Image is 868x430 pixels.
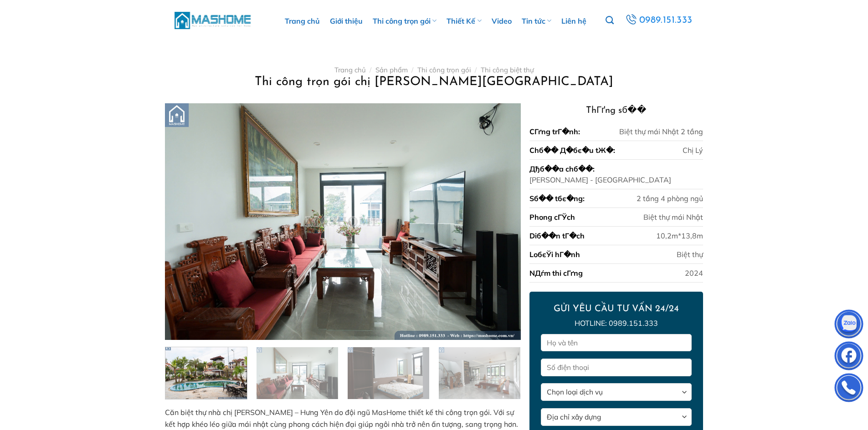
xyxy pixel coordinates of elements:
img: Phone [835,375,863,403]
div: LoбєЎi hГ�nh [529,249,580,260]
p: Hotline: 0989.151.333 [541,318,691,329]
a: Sản phẩm [375,66,408,74]
a: Tìm kiếm [606,11,614,30]
img: Thi công trọn gói chị Lý - Hưng Yên 10 [257,347,338,401]
div: Chб�� Д�бє�u tЖ�: [529,145,615,156]
div: Biệt thự [677,249,703,260]
div: NДѓm thi cГґng [529,268,583,278]
img: Zalo [835,312,863,339]
div: Biệt thự mái Nhật 2 tầng [619,126,703,137]
span: 0989.151.333 [639,13,693,28]
div: 10,2m*13,8m [656,230,703,241]
span: / [411,66,413,74]
div: 2 tầng 4 phòng ngủ [637,193,703,204]
div: Chị Lý [683,145,703,156]
a: 0989.151.333 [624,12,693,29]
input: Số điện thoại [541,359,691,376]
img: Thi công trọn gói chị Lý - Hưng Yên 12 [439,347,520,401]
img: Thi công trọn gói chị Lý - Hưng Yên 1 [165,103,520,340]
span: / [475,66,477,74]
h2: GỬI YÊU CẦU TƯ VẤN 24/24 [541,303,691,315]
div: Diб��n tГ�ch [529,230,585,241]
img: Thi công trọn gói chị Lý - Hưng Yên 9 [165,345,247,399]
div: Phong cГЎch [529,212,575,223]
img: Facebook [835,344,863,371]
div: Дђб��a chб��: [529,163,595,174]
a: Thi công trọn gói [417,66,471,74]
img: Thi công trọn gói chị Lý - Hưng Yên 11 [348,347,429,401]
h1: Thi công trọn gói chị [PERSON_NAME][GEOGRAPHIC_DATA] [176,74,692,90]
span: / [370,66,371,74]
div: CГґng trГ�nh: [529,126,580,137]
a: Trang chủ [334,66,366,74]
img: MasHome – Tổng Thầu Thiết Kế Và Xây Nhà Trọn Gói [175,10,252,30]
input: Họ và tên [541,334,691,352]
div: [PERSON_NAME] - [GEOGRAPHIC_DATA] [529,174,671,185]
div: 2024 [685,268,703,278]
h3: ThГґng sб�� [529,103,703,118]
a: Thi công biệt thự [481,66,534,74]
div: Sб�� tбє�ng: [529,193,585,204]
div: Biệt thự mái Nhật [643,212,703,223]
